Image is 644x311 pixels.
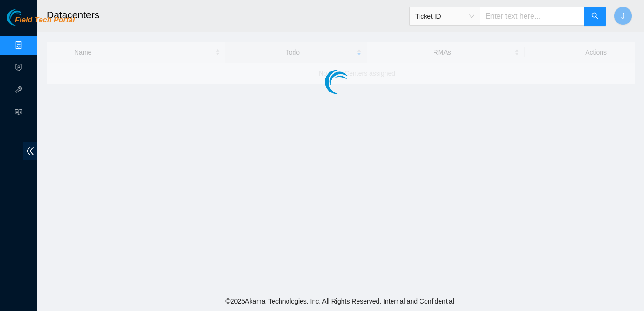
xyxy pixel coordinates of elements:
button: J [614,7,632,25]
input: Enter text here... [480,7,584,26]
span: read [15,104,22,123]
span: J [621,10,625,22]
span: double-left [23,142,37,160]
span: Ticket ID [415,9,474,23]
span: Field Tech Portal [15,16,75,25]
button: search [584,7,606,26]
img: Akamai Technologies [7,9,47,26]
footer: © 2025 Akamai Technologies, Inc. All Rights Reserved. Internal and Confidential. [37,291,644,311]
span: search [591,12,599,21]
a: Akamai TechnologiesField Tech Portal [7,17,75,29]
